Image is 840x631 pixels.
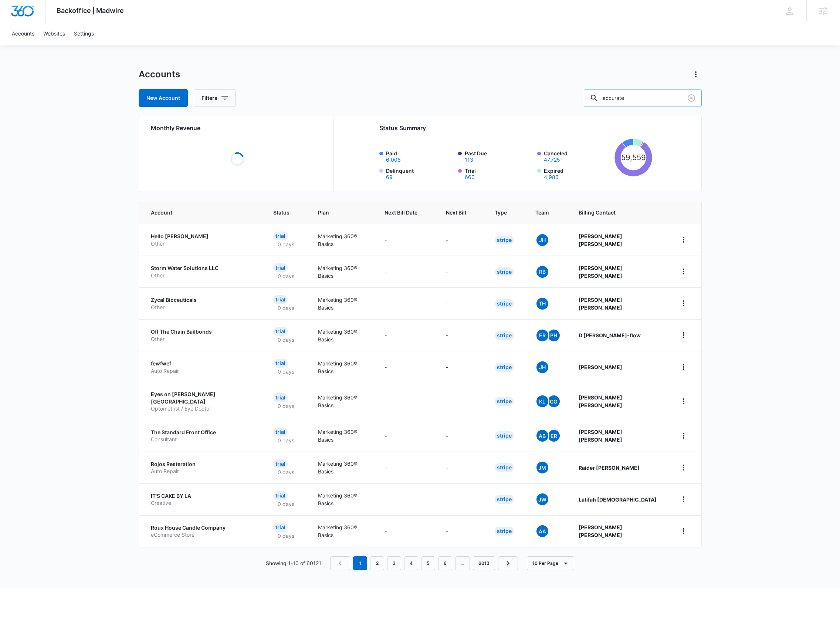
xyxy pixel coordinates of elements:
p: Marketing 360® Basics [318,492,366,507]
button: Past Due [465,157,473,162]
p: Marketing 360® Basics [318,460,366,475]
p: Marketing 360® Basics [318,523,366,539]
span: JM [536,462,548,473]
span: PH [548,330,560,341]
td: - [376,224,437,256]
p: 0 days [273,436,299,444]
p: 0 days [273,500,299,508]
h1: Accounts [139,69,180,80]
label: Past Due [465,149,533,162]
button: Clear [685,92,697,104]
span: Account [151,209,245,216]
td: - [437,383,486,420]
button: home [678,297,690,309]
p: Showing 1-10 of 60121 [266,559,321,567]
button: Trial [465,175,475,180]
td: - [437,351,486,383]
label: Expired [544,167,612,180]
p: 0 days [273,368,299,375]
em: 1 [353,556,367,570]
p: Consultant [151,436,256,443]
td: - [376,452,437,483]
p: Marketing 360® Basics [318,360,366,375]
a: Page 3 [387,556,401,570]
td: - [376,319,437,351]
button: home [678,525,690,537]
p: IT'S CAKE BY LA [151,492,256,500]
button: Delinquent [386,175,393,180]
a: Accounts [7,22,39,45]
p: Marketing 360® Basics [318,264,366,280]
button: Expired [544,175,559,180]
div: Trial [273,491,288,500]
div: Stripe [495,267,514,276]
span: Plan [318,209,366,216]
button: home [678,493,690,505]
button: home [678,395,690,407]
td: - [376,383,437,420]
a: Rojos ResterationAuto Repair [151,460,256,475]
a: Roux House Candle CompanyeCommerce Store [151,524,256,539]
p: Eyes on [PERSON_NAME][GEOGRAPHIC_DATA] [151,391,256,405]
label: Trial [465,167,533,180]
span: ER [548,430,560,442]
span: AA [536,525,548,537]
p: Marketing 360® Basics [318,394,366,409]
span: Next Bill Date [385,209,417,216]
label: Paid [386,149,454,162]
button: 10 Per Page [527,556,574,570]
a: Websites [39,22,70,45]
p: 0 days [273,272,299,280]
td: - [437,256,486,287]
p: Marketing 360® Basics [318,328,366,343]
a: Eyes on [PERSON_NAME][GEOGRAPHIC_DATA]Optometrist / Eye Doctor [151,391,256,412]
a: Zycal BioceuticalsOther [151,296,256,311]
p: Hello [PERSON_NAME] [151,233,256,240]
span: KL [536,395,548,407]
span: JH [536,234,548,246]
a: Next Page [498,556,518,570]
div: Stripe [495,431,514,440]
span: Backoffice | Madwire [57,7,124,14]
div: Stripe [495,331,514,340]
div: Trial [273,263,288,272]
p: Auto Repair [151,468,256,475]
strong: [PERSON_NAME] [PERSON_NAME] [579,429,622,443]
p: Rojos Resteration [151,460,256,468]
strong: Latifah [DEMOGRAPHIC_DATA] [579,496,657,503]
div: Stripe [495,363,514,372]
p: 0 days [273,336,299,344]
td: - [437,287,486,319]
p: 0 days [273,532,299,540]
div: Trial [273,459,288,468]
p: eCommerce Store [151,531,256,539]
a: The Standard Front OfficeConsultant [151,429,256,443]
div: Stripe [495,236,514,244]
p: 0 days [273,304,299,312]
a: Page 6 [438,556,452,570]
span: Team [535,209,550,216]
td: - [376,256,437,287]
a: Page 4 [404,556,418,570]
td: - [437,420,486,452]
button: home [678,462,690,473]
span: Next Bill [446,209,466,216]
p: Zycal Bioceuticals [151,296,256,304]
a: fewfwefAuto Repair [151,360,256,374]
a: Storm Water Solutions LLCOther [151,264,256,279]
button: Paid [386,157,401,162]
div: Trial [273,327,288,336]
strong: [PERSON_NAME] [PERSON_NAME] [579,233,622,247]
span: AB [536,430,548,442]
a: Off The Chain BailbondsOther [151,328,256,343]
p: Marketing 360® Basics [318,232,366,248]
span: JH [536,361,548,373]
p: Other [151,304,256,311]
td: - [376,420,437,452]
input: Search [584,89,702,107]
div: Trial [273,232,288,240]
tspan: 59,559 [621,153,646,162]
strong: [PERSON_NAME] [PERSON_NAME] [579,394,622,408]
div: Stripe [495,299,514,308]
strong: [PERSON_NAME] [PERSON_NAME] [579,524,622,538]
